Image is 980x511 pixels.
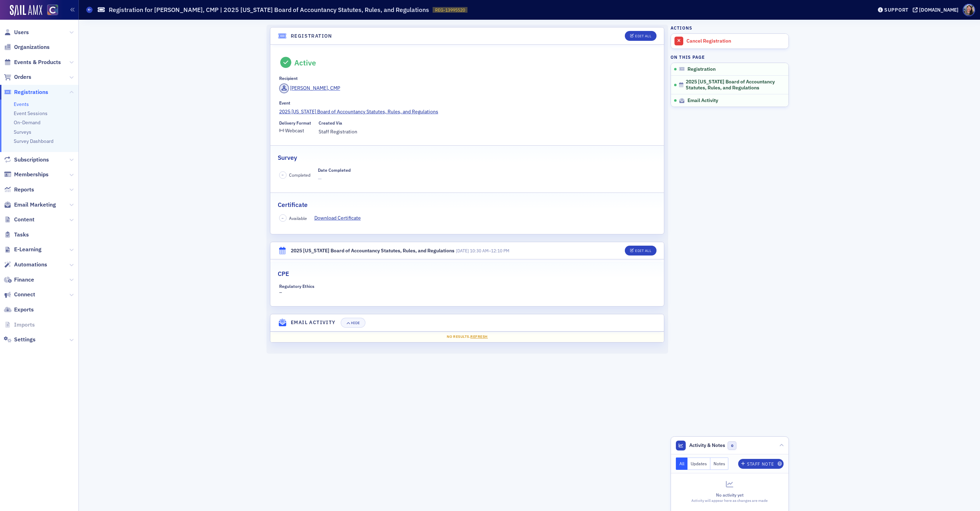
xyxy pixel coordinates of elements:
a: Settings [4,336,36,343]
a: 2025 [US_STATE] Board of Accountancy Statutes, Rules, and Regulations [279,108,655,115]
span: Settings [14,336,36,343]
h2: CPE [278,269,289,278]
a: Users [4,29,29,36]
span: Memberships [14,171,49,178]
span: Registrations [14,88,48,96]
div: [PERSON_NAME], CMP [290,84,340,92]
button: Staff Note [738,459,784,469]
div: Date Completed [318,168,351,173]
span: [DATE] [456,248,469,253]
button: [DOMAIN_NAME] [913,7,961,12]
div: Edit All [635,34,651,38]
a: Event Sessions [14,110,48,116]
a: Survey Dashboard [14,138,54,144]
span: Users [14,29,29,36]
span: – [282,216,284,221]
a: Finance [4,276,34,284]
button: All [676,458,688,470]
h2: Certificate [278,200,308,209]
div: Recipient [279,76,298,81]
a: Subscriptions [4,156,49,164]
span: 0 [728,441,736,450]
span: Connect [14,291,35,298]
span: Completed [289,172,310,178]
span: Tasks [14,231,29,239]
a: Connect [4,291,35,298]
span: E-Learning [14,246,42,253]
div: Staff Note [747,462,774,466]
a: Content [4,216,34,223]
a: Events [14,101,29,107]
span: 2025 [US_STATE] Board of Accountancy Statutes, Rules, and Regulations [686,79,779,91]
div: Support [884,7,909,13]
span: Registration [687,66,716,72]
a: [PERSON_NAME], CMP [279,83,340,93]
a: View Homepage [42,5,58,17]
h4: Actions [671,25,692,31]
a: Imports [4,321,35,329]
a: Orders [4,73,31,81]
div: No activity yet [676,492,784,498]
span: Reports [14,186,34,194]
img: SailAMX [10,5,42,16]
button: Edit All [625,246,657,255]
div: Cancel Registration [686,38,785,44]
span: Email Marketing [14,201,56,209]
div: 2025 [US_STATE] Board of Accountancy Statutes, Rules, and Regulations [291,247,454,254]
a: Download Certificate [314,214,366,222]
a: Tasks [4,231,29,239]
div: Regulatory Ethics [279,284,314,289]
div: No results. [275,334,659,340]
h4: Registration [291,32,332,40]
div: Activity will appear here as changes are made [676,498,784,504]
span: – [282,172,284,177]
a: Email Marketing [4,201,56,209]
span: Finance [14,276,34,284]
button: Edit All [625,31,657,41]
a: Events & Products [4,58,61,66]
span: Staff Registration [319,128,357,135]
a: Organizations [4,43,50,51]
a: Reports [4,186,34,194]
div: – [279,284,368,296]
div: Delivery Format [279,120,311,126]
span: Orders [14,73,31,81]
span: — [318,175,351,183]
h2: Survey [278,153,297,162]
time: 12:10 PM [491,248,509,253]
div: Created Via [319,120,342,126]
button: Hide [341,318,365,328]
span: Automations [14,261,47,269]
a: On-Demand [14,119,40,126]
a: E-Learning [4,246,42,253]
h4: On this page [671,54,789,60]
span: Content [14,216,34,223]
span: Organizations [14,43,50,51]
div: Hide [351,321,360,325]
button: Updates [687,458,710,470]
h4: Email Activity [291,319,336,326]
a: Memberships [4,171,49,178]
div: [DOMAIN_NAME] [919,7,959,13]
span: Refresh [470,334,488,339]
span: Available [289,215,307,221]
div: Event [279,100,290,106]
span: Activity & Notes [689,442,725,449]
div: Edit All [635,249,651,253]
span: Subscriptions [14,156,49,164]
img: SailAMX [47,5,58,15]
span: Exports [14,306,34,314]
span: – [456,248,509,253]
h1: Registration for [PERSON_NAME], CMP | 2025 [US_STATE] Board of Accountancy Statutes, Rules, and R... [109,6,429,14]
a: Registrations [4,88,48,96]
a: Automations [4,261,47,269]
span: Email Activity [687,97,718,104]
a: Surveys [14,129,31,135]
div: Active [294,58,316,67]
a: Cancel Registration [671,34,789,49]
span: Events & Products [14,58,61,66]
span: REG-13995520 [435,7,465,13]
button: Notes [710,458,729,470]
a: Exports [4,306,34,314]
